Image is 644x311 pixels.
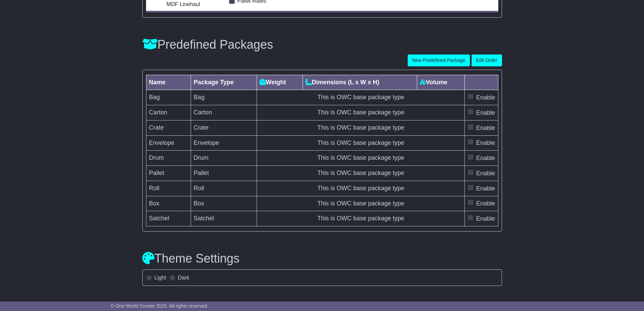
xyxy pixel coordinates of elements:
[146,181,191,196] td: Roll
[476,108,495,117] label: Enable
[191,105,257,120] td: Carton
[191,211,257,226] td: Satchel
[191,181,257,196] td: Roll
[191,166,257,181] td: Pallet
[257,211,465,226] td: This is OWC base package type
[257,90,465,105] td: This is OWC base package type
[257,196,465,211] td: This is OWC base package type
[476,93,495,102] label: Enable
[476,184,495,193] label: Enable
[257,135,465,151] td: This is OWC base package type
[303,75,417,90] th: Dimensions (L x W x H)
[146,90,191,105] td: Bag
[146,166,191,181] td: Pallet
[191,75,257,90] th: Package Type
[476,154,495,163] label: Enable
[142,252,502,265] h3: Theme Settings
[191,120,257,135] td: Crate
[476,199,495,208] label: Enable
[142,38,273,51] h3: Predefined Packages
[476,169,495,178] label: Enable
[257,75,303,90] th: Weight
[146,105,191,120] td: Carton
[408,54,470,66] button: New Predefined Package
[191,135,257,151] td: Envelope
[191,196,257,211] td: Box
[146,151,191,166] td: Drum
[257,151,465,166] td: This is OWC base package type
[257,120,465,135] td: This is OWC base package type
[146,211,191,226] td: Satchel
[257,105,465,120] td: This is OWC base package type
[146,135,191,151] td: Envelope
[146,75,191,90] th: Name
[191,151,257,166] td: Drum
[154,274,166,281] label: Light
[417,75,465,90] th: Volume
[146,120,191,135] td: Crate
[257,166,465,181] td: This is OWC base package type
[476,138,495,148] label: Enable
[178,274,189,281] label: Dark
[191,90,257,105] td: Bag
[149,1,217,7] div: MDF Linehaul
[146,196,191,211] td: Box
[476,214,495,223] label: Enable
[257,181,465,196] td: This is OWC base package type
[472,54,502,66] button: Edit Order
[111,303,209,309] span: © One World Courier 2025. All rights reserved.
[476,124,495,133] label: Enable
